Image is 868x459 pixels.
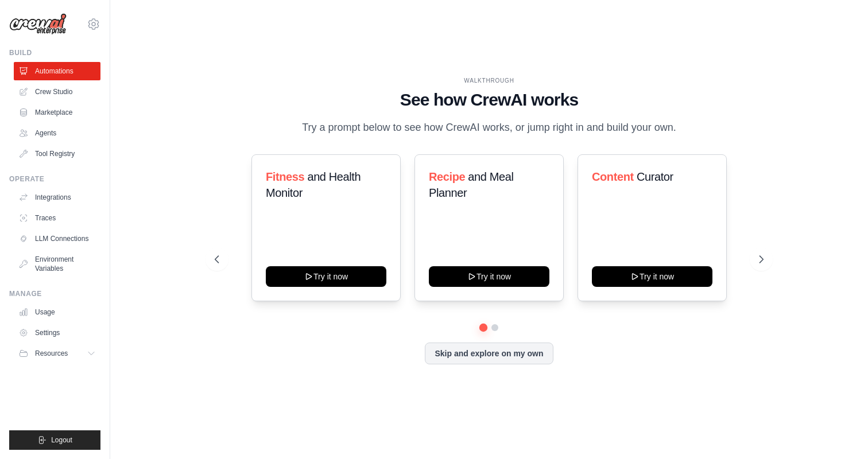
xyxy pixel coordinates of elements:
a: Automations [14,62,100,80]
div: Build [9,48,100,57]
a: Settings [14,324,100,342]
p: Try a prompt below to see how CrewAI works, or jump right in and build your own. [296,119,682,136]
h1: See how CrewAI works [215,90,764,110]
a: Integrations [14,188,100,207]
a: Tool Registry [14,145,100,163]
a: LLM Connections [14,229,100,248]
img: Logo [9,13,67,35]
span: Logout [51,435,72,445]
button: Logout [9,430,100,450]
button: Try it now [429,266,549,287]
a: Environment Variables [14,250,100,278]
span: Curator [637,170,673,183]
span: Fitness [266,170,304,183]
button: Try it now [266,266,386,287]
button: Resources [14,344,100,363]
span: Content [592,170,634,183]
button: Skip and explore on my own [425,343,553,364]
span: and Meal Planner [429,170,513,199]
a: Marketplace [14,103,100,122]
span: and Health Monitor [266,170,361,199]
a: Agents [14,124,100,142]
div: Manage [9,289,100,298]
a: Traces [14,209,100,227]
span: Recipe [429,170,465,183]
a: Crew Studio [14,83,100,101]
span: Resources [35,349,68,358]
div: WALKTHROUGH [215,76,764,85]
div: Operate [9,174,100,184]
a: Usage [14,303,100,321]
button: Try it now [592,266,712,287]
